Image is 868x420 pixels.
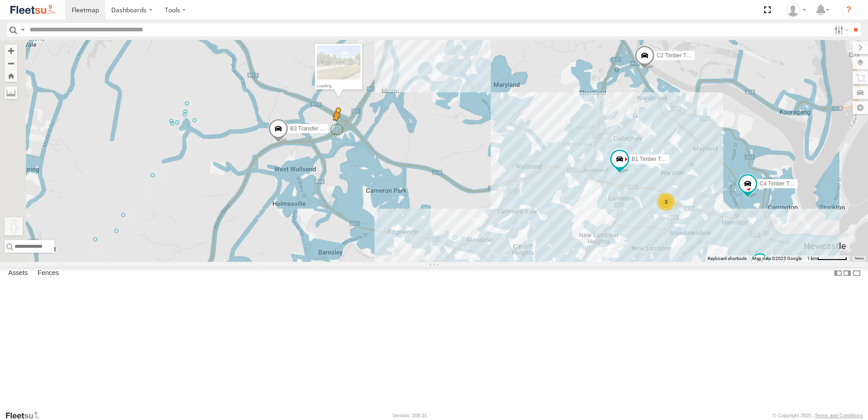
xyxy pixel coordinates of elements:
[815,413,863,418] a: Terms and Conditions
[842,3,856,17] i: ?
[708,255,747,262] button: Keyboard shortcuts
[317,84,361,88] div: Loading...
[656,52,696,59] span: C2 Timber Truck
[393,413,427,418] div: Version: 308.01
[807,256,817,261] span: 1 km
[852,267,861,280] label: Hide Summary Table
[831,23,850,36] label: Search Filter Options
[5,70,17,82] button: Zoom Home
[833,267,843,280] label: Dock Summary Table to the Left
[853,101,868,114] label: Map Settings
[5,45,17,57] button: Zoom in
[5,86,17,99] label: Measure
[9,4,56,16] img: fleetsu-logo-horizontal.svg
[5,411,47,420] a: Visit our Website
[19,23,26,36] label: Search Query
[33,267,64,280] label: Fences
[804,255,850,262] button: Map Scale: 1 km per 62 pixels
[773,413,863,418] div: © Copyright 2025 -
[854,257,864,260] a: Terms (opens in new tab)
[4,267,32,280] label: Assets
[5,57,17,70] button: Zoom out
[631,156,671,162] span: B1 Timber Truck
[5,217,23,235] button: Drag Pegman onto the map to open Street View
[783,3,809,17] div: Matt Curtis
[843,267,852,280] label: Dock Summary Table to the Right
[290,126,333,132] span: B3 Transfer Truck
[759,180,799,187] span: C4 Timber Truck
[752,256,802,261] span: Map data ©2025 Google
[657,193,675,211] div: 3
